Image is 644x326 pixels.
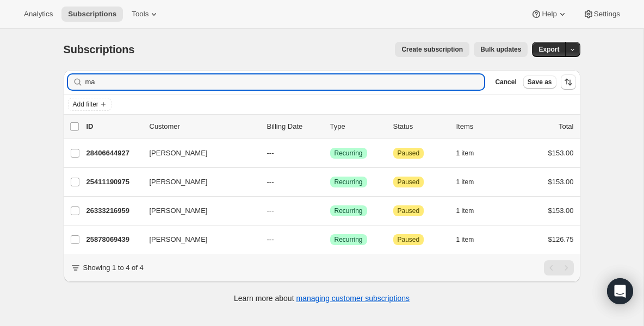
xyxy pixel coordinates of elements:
[577,7,627,22] button: Settings
[491,76,521,89] button: Cancel
[456,203,486,218] button: 1 item
[150,205,208,216] span: [PERSON_NAME]
[398,178,420,186] span: Paused
[86,234,141,245] p: 25878069439
[150,121,258,132] p: Customer
[86,177,141,187] p: 25411190975
[548,149,574,157] span: $153.00
[398,206,420,215] span: Paused
[73,100,98,109] span: Add filter
[143,202,252,220] button: [PERSON_NAME]
[474,42,528,57] button: Bulk updates
[125,7,166,22] button: Tools
[143,145,252,162] button: [PERSON_NAME]
[61,7,123,22] button: Subscriptions
[267,149,274,157] span: ---
[86,205,141,216] p: 26333216959
[86,174,574,190] div: 25411190975[PERSON_NAME]---SuccessRecurringAttentionPaused1 item$153.00
[267,206,274,215] span: ---
[456,174,486,190] button: 1 item
[456,232,486,247] button: 1 item
[83,262,144,273] p: Showing 1 to 4 of 4
[143,173,252,191] button: [PERSON_NAME]
[456,146,486,161] button: 1 item
[456,206,474,215] span: 1 item
[524,7,574,22] button: Help
[398,235,420,244] span: Paused
[267,235,274,243] span: ---
[234,293,410,304] p: Learn more about
[330,121,385,132] div: Type
[85,74,485,90] input: Filter subscribers
[456,149,474,158] span: 1 item
[544,260,574,275] nav: Pagination
[594,10,620,18] span: Settings
[68,10,116,18] span: Subscriptions
[17,7,59,22] button: Analytics
[267,121,321,132] p: Billing Date
[561,74,576,90] button: Sort the results
[86,232,574,247] div: 25878069439[PERSON_NAME]---SuccessRecurringAttentionPaused1 item$126.75
[559,121,573,132] p: Total
[335,178,363,186] span: Recurring
[523,76,556,89] button: Save as
[395,42,469,57] button: Create subscription
[267,178,274,186] span: ---
[495,78,516,86] span: Cancel
[86,148,141,159] p: 28406644927
[24,10,53,18] span: Analytics
[143,231,252,248] button: [PERSON_NAME]
[456,178,474,186] span: 1 item
[296,294,410,303] a: managing customer subscriptions
[542,10,556,18] span: Help
[393,121,448,132] p: Status
[548,206,574,215] span: $153.00
[480,45,521,54] span: Bulk updates
[86,146,574,161] div: 28406644927[PERSON_NAME]---SuccessRecurringAttentionPaused1 item$153.00
[132,10,148,18] span: Tools
[456,235,474,244] span: 1 item
[398,149,420,158] span: Paused
[538,45,559,54] span: Export
[150,177,208,187] span: [PERSON_NAME]
[607,278,633,304] div: Open Intercom Messenger
[335,149,363,158] span: Recurring
[64,43,135,55] span: Subscriptions
[86,121,574,132] div: IDCustomerBilling DateTypeStatusItemsTotal
[532,42,566,57] button: Export
[548,235,574,243] span: $126.75
[335,235,363,244] span: Recurring
[86,121,141,132] p: ID
[528,78,552,86] span: Save as
[86,203,574,218] div: 26333216959[PERSON_NAME]---SuccessRecurringAttentionPaused1 item$153.00
[150,148,208,159] span: [PERSON_NAME]
[456,121,511,132] div: Items
[68,98,112,111] button: Add filter
[335,206,363,215] span: Recurring
[548,178,574,186] span: $153.00
[150,234,208,245] span: [PERSON_NAME]
[401,45,463,54] span: Create subscription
